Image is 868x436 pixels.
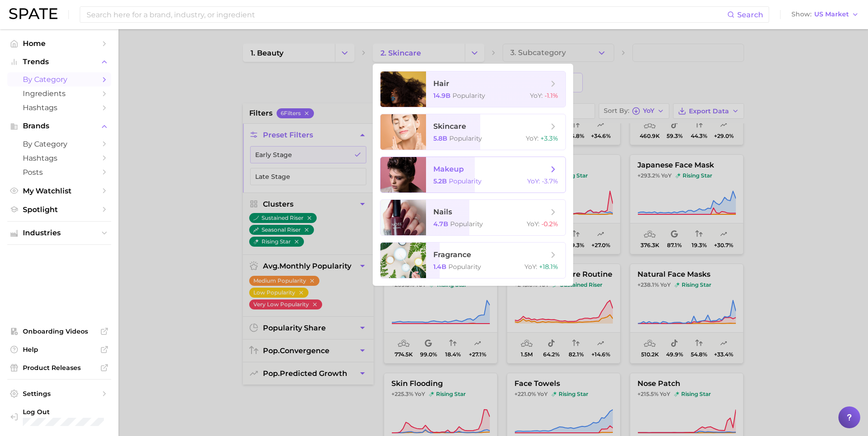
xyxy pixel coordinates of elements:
[527,220,539,228] span: YoY :
[23,408,116,416] span: Log Out
[7,361,111,375] a: Product Releases
[433,79,449,88] span: hair
[7,137,111,151] a: by Category
[791,12,812,17] span: Show
[23,229,96,237] span: Industries
[23,168,96,177] span: Posts
[433,250,471,259] span: fragrance
[7,119,111,133] button: Brands
[7,184,111,198] a: My Watchlist
[7,86,111,101] a: Ingredients
[433,177,447,185] span: 5.2b
[449,134,482,142] span: Popularity
[541,220,558,228] span: -0.2%
[539,263,558,271] span: +18.1%
[540,134,558,142] span: +3.3%
[7,72,111,86] a: by Category
[530,91,543,100] span: YoY :
[526,134,539,142] span: YoY :
[86,7,727,22] input: Search here for a brand, industry, or ingredient
[433,165,464,173] span: makeup
[449,177,482,185] span: Popularity
[7,151,111,165] a: Hashtags
[9,8,57,19] img: SPATE
[7,324,111,338] a: Onboarding Videos
[524,263,537,271] span: YoY :
[23,345,96,354] span: Help
[527,177,540,185] span: YoY :
[7,165,111,179] a: Posts
[789,9,861,20] button: ShowUS Market
[433,122,466,131] span: skincare
[23,58,96,66] span: Trends
[448,263,481,271] span: Popularity
[23,205,96,214] span: Spotlight
[544,91,558,100] span: -1.1%
[452,91,485,100] span: Popularity
[7,36,111,51] a: Home
[7,387,111,401] a: Settings
[7,203,111,217] a: Spotlight
[7,343,111,356] a: Help
[23,89,96,98] span: Ingredients
[433,263,447,271] span: 1.4b
[23,187,96,195] span: My Watchlist
[450,220,483,228] span: Popularity
[23,122,96,130] span: Brands
[433,220,448,228] span: 4.7b
[23,103,96,112] span: Hashtags
[737,10,763,19] span: Search
[23,154,96,162] span: Hashtags
[433,134,447,142] span: 5.8b
[23,364,96,372] span: Product Releases
[7,405,111,429] a: Log out. Currently logged in with e-mail molly.masi@smallgirlspr.com.
[814,12,849,17] span: US Market
[373,64,573,286] ul: Change Category
[433,208,452,216] span: nails
[7,101,111,115] a: Hashtags
[7,55,111,69] button: Trends
[433,91,451,100] span: 14.9b
[23,390,96,398] span: Settings
[23,140,96,148] span: by Category
[23,75,96,84] span: by Category
[23,39,96,48] span: Home
[542,177,558,185] span: -3.7%
[7,226,111,240] button: Industries
[23,327,96,335] span: Onboarding Videos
